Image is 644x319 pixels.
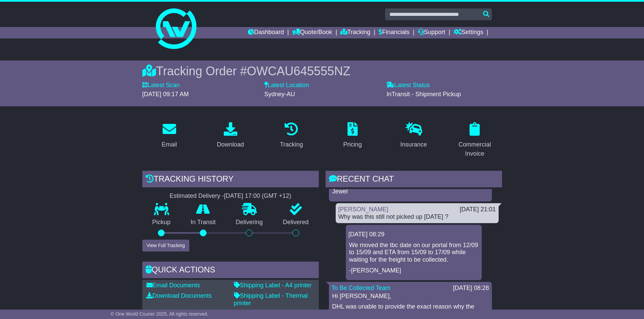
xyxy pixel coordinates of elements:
[111,311,209,317] span: © One World Courier 2025. All rights reserved.
[181,219,226,226] p: In Transit
[146,292,212,299] a: Download Documents
[234,292,308,307] a: Shipping Label - Thermal printer
[234,282,312,289] a: Shipping Label - A4 printer
[142,82,180,89] label: Latest Scan
[142,64,502,78] div: Tracking Order #
[338,213,496,221] div: Why was this still not picked up [DATE] ?
[273,219,319,226] p: Delivered
[264,91,295,98] span: Sydney-AU
[379,27,409,38] a: Financials
[460,206,496,213] div: [DATE] 21:01
[349,231,479,238] div: [DATE] 08:29
[453,285,489,292] div: [DATE] 08:28
[142,262,319,280] div: Quick Actions
[339,120,366,152] a: Pricing
[448,120,502,161] a: Commercial Invoice
[349,267,478,274] p: -[PERSON_NAME]
[217,140,244,149] div: Download
[332,293,488,300] p: Hi [PERSON_NAME],
[142,192,319,200] div: Estimated Delivery -
[386,82,430,89] label: Latest Status
[418,27,445,38] a: Support
[452,140,498,158] div: Commercial Invoice
[212,120,248,152] a: Download
[248,27,284,38] a: Dashboard
[280,140,303,149] div: Tracking
[162,140,177,149] div: Email
[142,219,181,226] p: Pickup
[146,282,200,289] a: Email Documents
[142,91,189,98] span: [DATE] 09:17 AM
[142,171,319,189] div: Tracking history
[247,64,350,78] span: OWCAU645555NZ
[338,206,388,213] a: [PERSON_NAME]
[349,242,478,264] p: We moved the tbc date on our portal from 12/09 to 15/09 and ETA from 15/09 to 17/09 while waiting...
[226,219,273,226] p: Delivering
[292,27,332,38] a: Quote/Book
[224,192,291,200] div: [DATE] 17:00 (GMT +12)
[396,120,431,152] a: Insurance
[326,171,502,189] div: RECENT CHAT
[264,82,309,89] label: Latest Location
[142,240,189,251] button: View Full Tracking
[343,140,362,149] div: Pricing
[157,120,181,152] a: Email
[332,285,391,291] a: To Be Collected Team
[332,188,488,195] p: Jewel
[340,27,370,38] a: Tracking
[400,140,427,149] div: Insurance
[276,120,307,152] a: Tracking
[386,91,461,98] span: InTransit - Shipment Pickup
[454,27,483,38] a: Settings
